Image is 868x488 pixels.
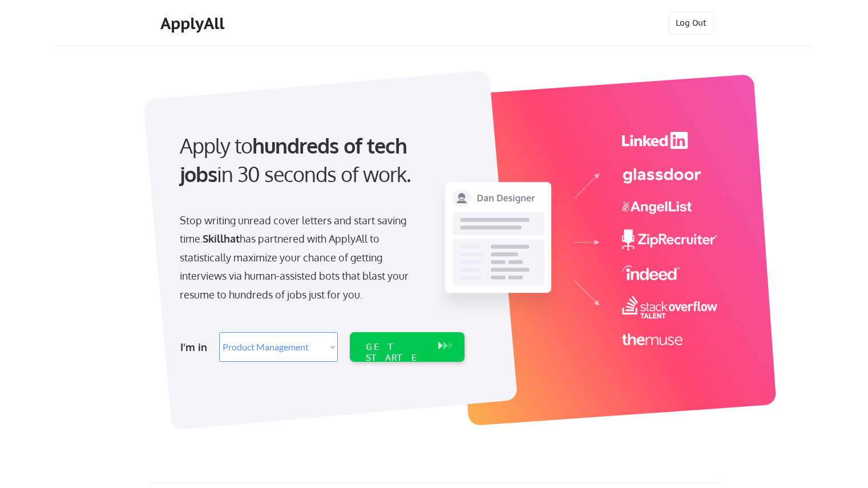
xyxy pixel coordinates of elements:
[180,338,212,356] div: I'm in
[180,131,460,189] div: Apply to in 30 seconds of work.
[366,341,427,374] div: GET STARTED
[180,211,414,304] div: Stop writing unread cover letters and start saving time. has partnered with ApplyAll to statistic...
[180,132,412,187] strong: hundreds of tech jobs
[203,232,240,245] strong: Skillhat
[160,14,228,33] div: ApplyAll
[668,11,714,34] button: Log Out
